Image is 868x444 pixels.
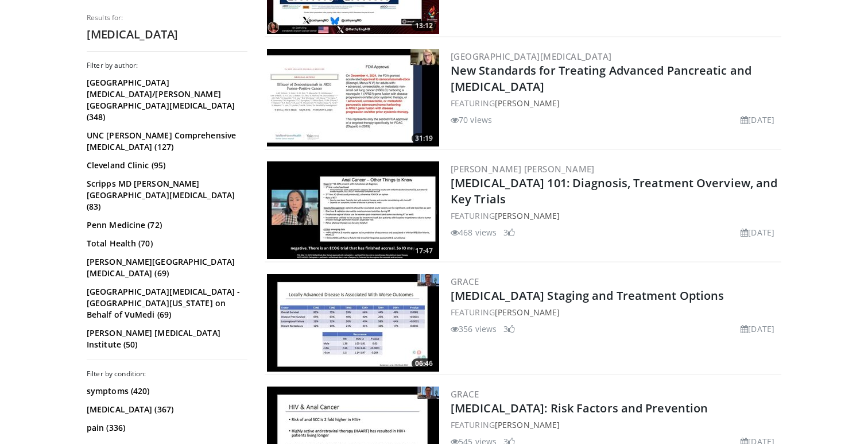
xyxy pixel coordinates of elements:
li: 70 views [451,114,492,126]
li: [DATE] [741,114,774,126]
img: 15bc0ebc-2519-49ad-92ab-b78b8a1cdf22.300x170_q85_crop-smart_upscale.jpg [267,49,439,146]
a: UNC [PERSON_NAME] Comprehensive [MEDICAL_DATA] (127) [87,130,245,153]
a: 31:19 [267,49,439,146]
a: [MEDICAL_DATA] 101: Diagnosis, Treatment Overview, and Key Trials [451,175,777,207]
a: [MEDICAL_DATA] Staging and Treatment Options [451,288,724,303]
div: FEATURING [451,419,779,431]
div: FEATURING [451,210,779,222]
li: 3 [503,323,515,335]
a: GRACE [451,388,479,400]
a: [PERSON_NAME] [PERSON_NAME] [451,163,595,175]
a: [PERSON_NAME] [495,307,560,318]
a: New Standards for Treating Advanced Pancreatic and [MEDICAL_DATA] [451,63,751,94]
a: [PERSON_NAME][GEOGRAPHIC_DATA][MEDICAL_DATA] (69) [87,256,245,279]
img: 6a3111b8-4dd9-4fab-b8f6-4ea2d10f2b9b.300x170_q85_crop-smart_upscale.jpg [267,161,439,259]
p: Results for: [87,13,247,22]
a: [PERSON_NAME] [495,98,560,109]
div: FEATURING [451,306,779,318]
a: [GEOGRAPHIC_DATA][MEDICAL_DATA] [451,51,611,62]
a: Cleveland Clinic (95) [87,160,245,171]
span: 31:19 [412,133,436,144]
a: [MEDICAL_DATA] (367) [87,404,245,415]
span: 13:12 [412,21,436,31]
h2: [MEDICAL_DATA] [87,27,247,42]
a: [MEDICAL_DATA]: Risk Factors and Prevention [451,400,708,416]
li: 356 views [451,323,497,335]
li: [DATE] [741,226,774,238]
div: FEATURING [451,97,779,109]
a: pain (336) [87,422,245,434]
a: [PERSON_NAME] [495,419,560,430]
a: [GEOGRAPHIC_DATA][MEDICAL_DATA] - [GEOGRAPHIC_DATA][US_STATE] on Behalf of VuMedi (69) [87,286,245,321]
a: symptoms (420) [87,385,245,397]
a: Scripps MD [PERSON_NAME][GEOGRAPHIC_DATA][MEDICAL_DATA] (83) [87,178,245,213]
span: 06:46 [412,358,436,369]
li: [DATE] [741,323,774,335]
a: 17:47 [267,161,439,259]
h3: Filter by condition: [87,369,247,379]
a: GRACE [451,276,479,287]
h3: Filter by author: [87,61,247,70]
a: Total Health (70) [87,238,245,249]
a: Penn Medicine (72) [87,219,245,231]
img: f881cf9d-32bc-4f76-9b59-af23363c6873.300x170_q85_crop-smart_upscale.jpg [267,274,439,372]
a: [PERSON_NAME] [MEDICAL_DATA] Institute (50) [87,327,245,350]
span: 17:47 [412,246,436,256]
a: [PERSON_NAME] [495,210,560,221]
li: 468 views [451,226,497,238]
a: [GEOGRAPHIC_DATA][MEDICAL_DATA]/[PERSON_NAME][GEOGRAPHIC_DATA][MEDICAL_DATA] (348) [87,77,245,123]
a: 06:46 [267,274,439,372]
li: 3 [503,226,515,238]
